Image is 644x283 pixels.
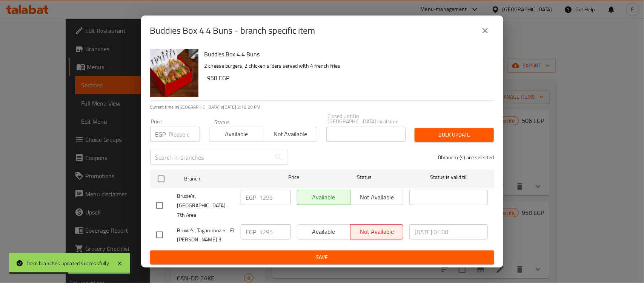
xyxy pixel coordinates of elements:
span: Bruxie’s, [GEOGRAPHIC_DATA] - 7th Area [177,191,235,220]
input: Please enter price [260,224,291,239]
p: 0 branche(s) are selected [438,154,494,161]
span: Branch [184,174,263,183]
p: EGP [246,227,257,236]
p: EGP [155,130,166,139]
h2: Buddies Box 4 4 Buns - branch specific item [150,25,315,37]
h6: Buddies Box 4 4 Buns [204,49,488,59]
div: Item branches updated successfully [27,259,109,267]
p: 2 cheese burgers, 2 chicken sliders served with 4 french fries [204,61,488,71]
span: Bulk update [421,130,488,140]
p: Current time in [GEOGRAPHIC_DATA] is [DATE] 2:18:20 PM [150,104,494,110]
input: Search in branches [150,150,271,165]
input: Please enter price [260,190,291,205]
img: Buddies Box 4 4 Buns [150,49,198,97]
button: Save [150,250,494,264]
button: Not available [263,127,317,142]
button: close [476,22,494,40]
button: Available [209,127,263,142]
span: Status [325,173,403,182]
button: Bulk update [415,128,494,142]
span: Save [156,253,488,262]
span: Not available [266,129,314,140]
p: EGP [246,193,257,202]
span: Bruxie’s, Tagammoa 5 - El [PERSON_NAME] 3 [177,226,235,245]
input: Please enter price [169,127,200,142]
span: Status is valid till [409,173,488,182]
h6: 958 EGP [207,73,488,83]
span: Available [212,129,260,140]
span: Price [269,173,319,182]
